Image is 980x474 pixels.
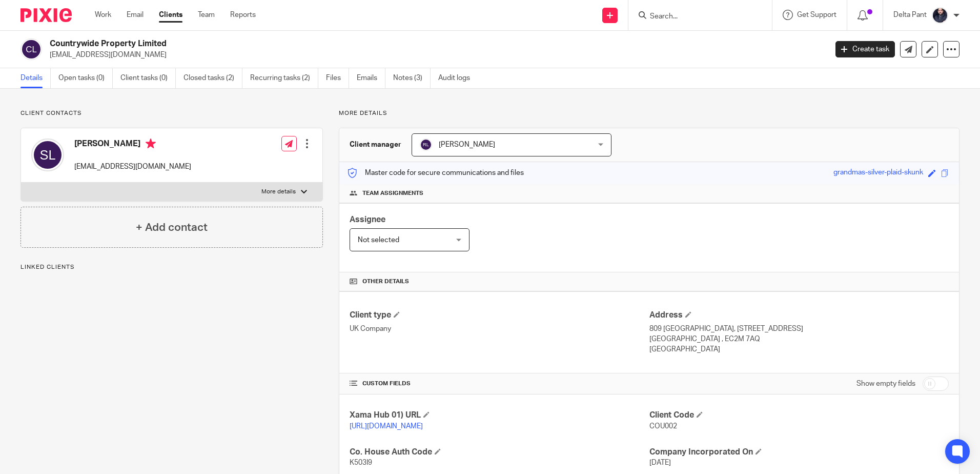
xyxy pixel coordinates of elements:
h3: Client manager [350,140,401,150]
span: [PERSON_NAME] [439,141,495,148]
a: Details [21,68,51,88]
p: Master code for secure communications and files [347,168,524,178]
p: Delta Pant [893,10,927,20]
img: Pixie [21,8,72,22]
a: Create task [835,41,895,57]
h4: [PERSON_NAME] [74,139,191,151]
span: COU002 [649,423,677,430]
p: [GEOGRAPHIC_DATA] , EC2M 7AQ [649,334,949,344]
input: Search [649,12,741,22]
h4: Client Code [649,410,949,421]
h4: Client type [350,310,649,321]
h2: Countrywide Property Limited [50,38,666,49]
p: Linked clients [21,263,323,271]
div: grandmas-silver-plaid-skunk [833,167,923,179]
a: Recurring tasks (2) [250,68,318,88]
a: Clients [159,10,182,20]
img: svg%3E [31,139,64,171]
p: 809 [GEOGRAPHIC_DATA], [STREET_ADDRESS] [649,324,949,334]
span: Not selected [358,236,399,244]
i: Primary [146,139,156,149]
a: [URL][DOMAIN_NAME] [350,423,423,430]
a: Open tasks (0) [58,68,113,88]
h4: Company Incorporated On [649,447,949,458]
p: [GEOGRAPHIC_DATA] [649,344,949,354]
span: Team assignments [362,189,423,197]
img: svg%3E [420,139,432,151]
h4: CUSTOM FIELDS [350,380,649,388]
a: Emails [357,68,385,88]
a: Files [326,68,349,88]
a: Reports [230,10,256,20]
a: Email [127,10,144,20]
p: [EMAIL_ADDRESS][DOMAIN_NAME] [74,162,191,172]
img: svg%3E [21,38,42,60]
span: Get Support [797,11,836,18]
h4: Co. House Auth Code [350,447,649,458]
span: Other details [362,278,409,286]
h4: Xama Hub 01) URL [350,410,649,421]
span: K503I9 [350,459,372,466]
p: [EMAIL_ADDRESS][DOMAIN_NAME] [50,50,820,60]
p: UK Company [350,324,649,334]
a: Notes (3) [393,68,431,88]
h4: Address [649,310,949,321]
span: [DATE] [649,459,671,466]
img: dipesh-min.jpg [932,7,948,24]
a: Work [95,10,111,20]
a: Audit logs [438,68,478,88]
a: Team [198,10,215,20]
label: Show empty fields [856,379,915,389]
h4: + Add contact [136,220,208,235]
span: Assignee [350,215,385,224]
p: More details [261,188,296,196]
p: Client contacts [21,109,323,117]
p: More details [339,109,959,117]
a: Client tasks (0) [120,68,176,88]
a: Closed tasks (2) [183,68,242,88]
